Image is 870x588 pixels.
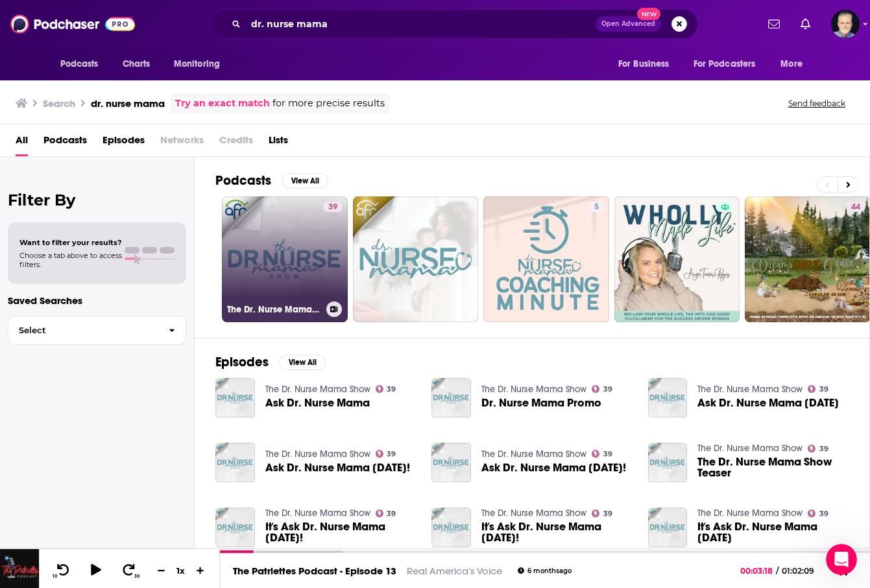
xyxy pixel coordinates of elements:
[215,443,255,482] img: Ask Dr. Nurse Mama Friday!
[215,508,255,547] img: It's Ask Dr. Nurse Mama Friday!
[282,173,328,189] button: View All
[222,196,348,322] a: 39The Dr. Nurse Mama Show
[685,52,775,76] button: open menu
[91,97,165,110] h3: dr. nurse mama
[780,55,803,73] span: More
[808,445,828,453] a: 39
[246,14,596,34] input: Search podcasts, credits, & more...
[518,567,572,574] div: 6 months ago
[8,191,186,209] h2: Filter By
[697,456,849,478] a: The Dr. Nurse Mama Show Teaser
[16,130,28,156] a: All
[481,462,626,473] span: Ask Dr. Nurse Mama [DATE]!
[808,385,828,393] a: 39
[19,238,122,247] span: Want to filter your results?
[123,55,151,73] span: Charts
[771,52,819,76] button: open menu
[227,304,321,315] h3: The Dr. Nurse Mama Show
[481,397,601,408] a: Dr. Nurse Mama Promo
[697,521,849,543] a: It's Ask Dr. Nurse Mama Friday
[697,397,839,408] span: Ask Dr. Nurse Mama [DATE]
[592,450,612,458] a: 39
[618,55,670,73] span: For Business
[589,202,604,212] a: 5
[481,521,633,543] a: It's Ask Dr. Nurse Mama Friday!
[826,544,857,575] iframe: Intercom live chat
[265,462,410,473] span: Ask Dr. Nurse Mama [DATE]!
[43,130,87,156] a: Podcasts
[831,10,860,38] img: User Profile
[269,130,288,156] span: Lists
[481,521,633,543] span: It's Ask Dr. Nurse Mama [DATE]!
[481,508,586,519] a: The Dr. Nurse Mama Show
[648,443,688,482] img: The Dr. Nurse Mama Show Teaser
[740,566,776,576] span: 00:03:18
[265,508,370,519] a: The Dr. Nurse Mama Show
[697,397,839,408] a: Ask Dr. Nurse Mama Friday
[19,251,122,269] span: Choose a tab above to access filters.
[160,130,204,156] span: Networks
[376,510,396,517] a: 39
[10,12,135,36] img: Podchaser - Follow, Share and Rate Podcasts
[279,355,326,370] button: View All
[648,508,688,547] img: It's Ask Dr. Nurse Mama Friday
[431,378,471,417] img: Dr. Nurse Mama Promo
[648,378,688,417] img: Ask Dr. Nurse Mama Friday
[846,202,865,212] a: 44
[215,378,255,417] img: Ask Dr. Nurse Mama
[117,563,142,579] button: 30
[215,172,271,189] h2: Podcasts
[603,451,612,457] span: 39
[795,13,816,35] a: Show notifications dropdown
[784,98,849,109] button: Send feedback
[776,566,779,576] span: /
[697,384,803,395] a: The Dr. Nurse Mama Show
[431,508,471,547] img: It's Ask Dr. Nurse Mama Friday!
[103,130,145,156] a: Episodes
[53,574,57,579] span: 10
[376,385,396,393] a: 39
[50,563,75,579] button: 10
[219,130,253,156] span: Credits
[210,9,698,39] div: Search podcasts, credits, & more...
[8,316,186,345] button: Select
[60,55,99,73] span: Podcasts
[265,397,370,408] a: Ask Dr. Nurse Mama
[43,97,75,110] h3: Search
[697,521,849,543] span: It's Ask Dr. Nurse Mama [DATE]
[215,354,326,370] a: EpisodesView All
[265,521,417,543] span: It's Ask Dr. Nurse Mama [DATE]!
[431,443,471,482] img: Ask Dr. Nurse Mama Friday!
[592,510,612,517] a: 39
[481,384,586,395] a: The Dr. Nurse Mama Show
[481,449,586,460] a: The Dr. Nurse Mama Show
[851,201,860,214] span: 44
[134,574,139,579] span: 30
[170,565,192,576] div: 1 x
[8,294,186,307] p: Saved Searches
[233,565,396,577] a: The Patriettes Podcast - Episode 13
[483,196,609,322] a: 5
[376,450,396,458] a: 39
[215,354,269,370] h2: Episodes
[174,55,220,73] span: Monitoring
[819,386,828,392] span: 39
[265,384,370,395] a: The Dr. Nurse Mama Show
[601,21,655,27] span: Open Advanced
[323,202,343,212] a: 39
[481,462,626,473] a: Ask Dr. Nurse Mama Friday!
[265,462,410,473] a: Ask Dr. Nurse Mama Friday!
[831,10,860,38] button: Show profile menu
